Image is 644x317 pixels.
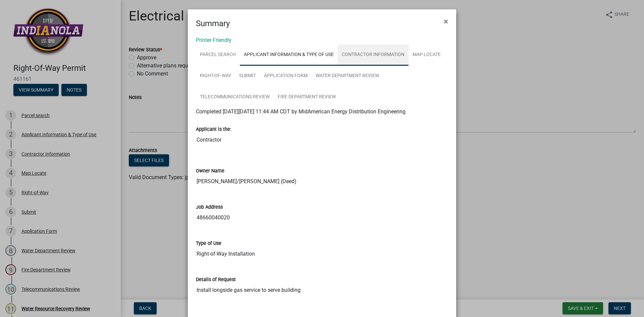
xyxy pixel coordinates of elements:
a: Submit [235,65,260,87]
a: Printer Friendly [196,37,231,43]
a: Telecommunications Review [196,87,274,108]
label: Details of Request [196,277,236,282]
label: Owner Name [196,169,224,173]
label: Job Address [196,205,223,210]
a: Water Department Review [312,65,383,87]
a: Right-of-Way [196,65,235,87]
span: × [444,17,448,26]
a: Fire Department Review [274,87,340,108]
button: Close [438,12,453,31]
span: Completed [DATE][DATE] 11:44 AM CDT by MidAmerican Energy Distribution Engineering [196,108,406,115]
a: Contractor Information [338,44,409,66]
label: Applicant is the: [196,127,231,132]
label: Type of Use [196,241,221,246]
a: Applicant Information & Type of Use [240,44,338,66]
a: Map Locate [409,44,445,66]
a: Parcel search [196,44,240,66]
h4: Summary [196,17,230,30]
a: Application Form [260,65,312,87]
